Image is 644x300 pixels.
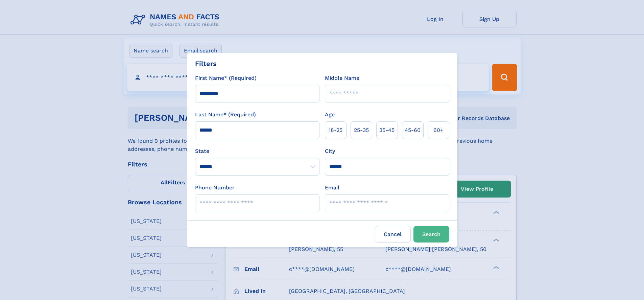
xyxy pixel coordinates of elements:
[195,147,319,155] label: State
[195,74,257,82] label: First Name* (Required)
[375,226,411,243] label: Cancel
[433,126,444,134] span: 60+
[325,74,359,82] label: Middle Name
[195,111,256,119] label: Last Name* (Required)
[195,59,217,69] div: Filters
[405,126,421,134] span: 45‑60
[325,184,339,192] label: Email
[325,111,335,119] label: Age
[379,126,395,134] span: 35‑45
[413,226,449,243] button: Search
[329,126,342,134] span: 18‑25
[195,184,235,192] label: Phone Number
[325,147,335,155] label: City
[354,126,369,134] span: 25‑35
